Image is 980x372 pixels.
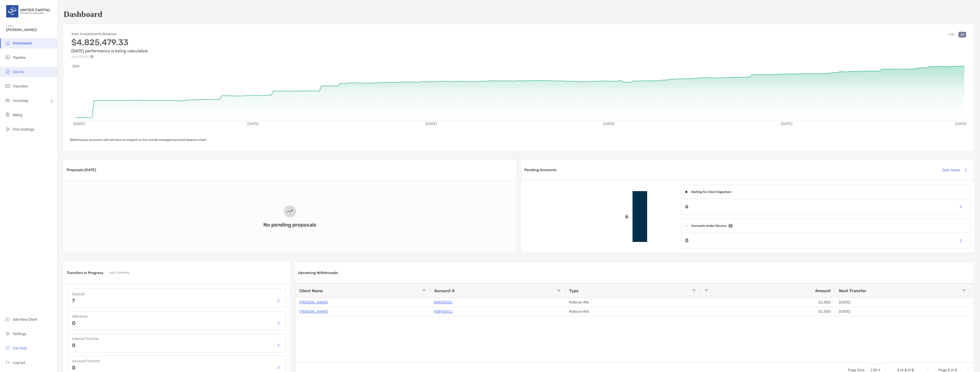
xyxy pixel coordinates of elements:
button: See more [938,164,971,176]
img: pipeline icon [5,54,11,60]
text: [DATE] [248,122,259,126]
h3: No pending proposals [263,222,316,228]
button: YTD [946,32,956,37]
img: get-help icon [5,345,11,351]
span: Get Help [13,346,27,350]
span: Settings [13,332,26,336]
a: 4QP05011 [434,308,453,315]
img: settings icon [5,330,11,337]
span: Amount [815,288,831,293]
div: [DATE] [835,298,970,307]
span: Clients [13,70,24,74]
h4: Accounts Under Review [692,224,727,228]
span: Firm Settings [13,127,34,132]
p: 0 [72,343,75,348]
span: Account # [434,288,455,293]
span: Held away accounts will not have an impact on the overall managed account balance chart. [70,138,207,142]
img: United Capital Logo [6,2,51,21]
h4: Account Transfer [72,359,282,363]
p: 6 [525,213,628,220]
span: Billing [13,113,22,117]
p: As of [DATE] [71,55,148,58]
span: Transfers [13,84,28,89]
img: firm-settings icon [5,126,11,132]
span: Log out [13,360,25,365]
span: Investing [13,99,28,103]
p: 0 [72,365,75,370]
span: Add New Client [13,317,37,322]
h3: $4,825,479.33 [71,37,148,47]
span: Client Name [299,288,323,293]
h4: Waiting for Client Signature [692,190,732,194]
img: transfers icon [5,83,11,89]
img: investing icon [5,97,11,103]
a: [PERSON_NAME] [299,299,328,306]
a: [PERSON_NAME] [299,308,328,315]
div: Rollover IRA [565,307,700,316]
text: [DATE] [603,122,615,126]
div: Rollover IRA [565,298,700,307]
h3: Transfers in Progress [67,271,103,275]
h3: Upcoming Withdrawals [298,271,338,275]
p: 0 [685,237,689,244]
p: Last 2 Months [109,270,129,276]
h4: Deposit [72,292,282,296]
div: $1,000 [700,307,835,316]
h1: Dashboard [64,9,102,19]
a: 8VK05036 [434,299,453,306]
button: All [958,32,966,37]
h3: Pending Accounts [524,168,556,172]
span: Dashboard [13,41,32,45]
h4: Withdraw [72,314,282,319]
h3: Proposals [DATE] [67,168,96,172]
p: 7 [72,298,75,303]
p: 0 [72,320,75,326]
div: [DATE] performance is being calculated. [71,37,148,58]
h4: Internal Transfer [72,337,282,341]
text: $5M [72,64,79,68]
text: [DATE] [956,122,967,126]
span: Next Transfer [839,288,867,293]
div: [DATE] [835,307,970,316]
span: [PERSON_NAME]! [6,28,54,32]
img: clients icon [5,68,11,75]
img: billing icon [5,112,11,118]
img: add_new_client icon [5,316,11,322]
h4: Your Investments Balance [71,32,148,36]
text: [DATE] [781,122,793,126]
img: Performance Info [90,55,94,58]
span: Pipeline [13,55,26,60]
img: dashboard icon [5,40,11,46]
text: [DATE] [426,122,437,126]
span: Type [569,288,579,293]
div: $1,000 [700,298,835,307]
img: logout icon [5,359,11,365]
p: 6 [685,203,689,210]
text: [DATE] [73,122,85,126]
